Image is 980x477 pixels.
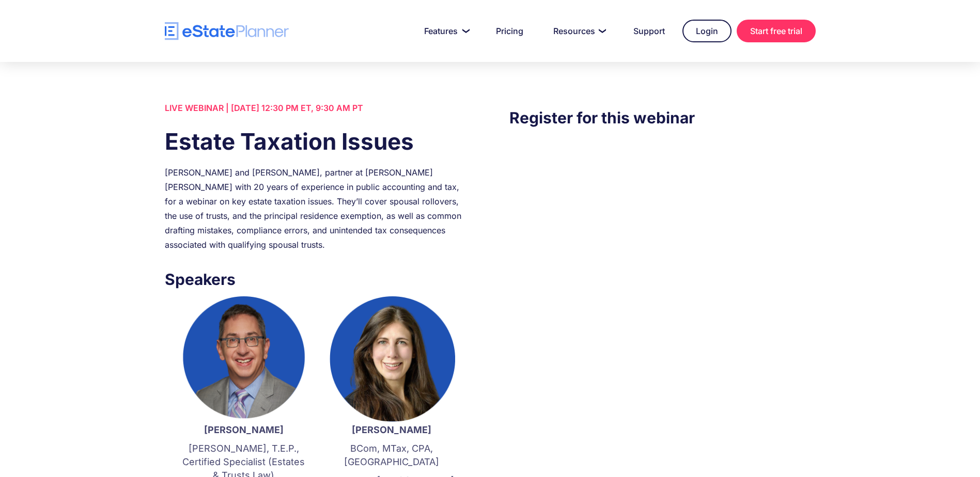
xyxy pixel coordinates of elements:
div: [PERSON_NAME] and [PERSON_NAME], partner at [PERSON_NAME] [PERSON_NAME] with 20 years of experien... [165,165,471,252]
h3: Speakers [165,267,471,291]
p: BCom, MTax, CPA, [GEOGRAPHIC_DATA] [328,442,455,469]
a: Support [621,21,677,41]
a: Pricing [484,21,536,41]
h3: Register for this webinar [509,106,815,130]
a: Login [682,20,732,42]
a: Resources [541,21,616,41]
a: Start free trial [737,20,816,42]
a: Features [412,21,478,41]
a: home [165,22,289,40]
strong: [PERSON_NAME] [352,424,431,435]
h1: Estate Taxation Issues [165,125,471,157]
div: LIVE WEBINAR | [DATE] 12:30 PM ET, 9:30 AM PT [165,101,471,115]
strong: [PERSON_NAME] [204,424,284,435]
